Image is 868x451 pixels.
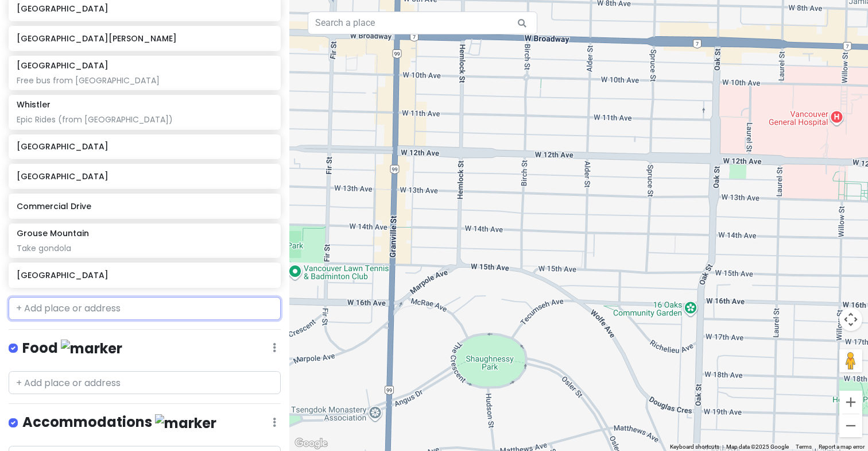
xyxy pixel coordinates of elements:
button: Zoom in [839,391,862,414]
div: Free bus from [GEOGRAPHIC_DATA] [17,75,272,86]
h6: [GEOGRAPHIC_DATA] [17,141,272,152]
button: Drag Pegman onto the map to open Street View [839,349,862,372]
button: Zoom out [839,414,862,437]
img: Google [292,436,330,451]
h6: Commercial Drive [17,201,272,211]
h6: [GEOGRAPHIC_DATA] [17,171,272,182]
h6: Grouse Mountain [17,228,89,238]
a: Open this area in Google Maps (opens a new window) [292,436,330,451]
h6: [GEOGRAPHIC_DATA] [17,60,108,71]
button: Keyboard shortcuts [670,443,719,451]
input: + Add place or address [9,297,281,320]
h6: [GEOGRAPHIC_DATA] [17,3,272,14]
h6: [GEOGRAPHIC_DATA] [17,270,272,280]
a: Report a map error [819,444,865,450]
img: marker [61,340,122,357]
h4: Food [22,339,122,358]
div: Epic Rides (from [GEOGRAPHIC_DATA]) [17,114,272,125]
input: + Add place or address [9,371,281,394]
a: Terms (opens in new tab) [796,444,812,450]
input: Search a place [308,11,537,34]
div: Take gondola [17,243,272,253]
span: Map data ©2025 Google [726,444,789,450]
h6: Whistler [17,99,51,110]
h4: Accommodations [22,413,216,432]
h6: [GEOGRAPHIC_DATA][PERSON_NAME] [17,33,272,44]
button: Map camera controls [839,308,862,331]
img: marker [155,414,216,432]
